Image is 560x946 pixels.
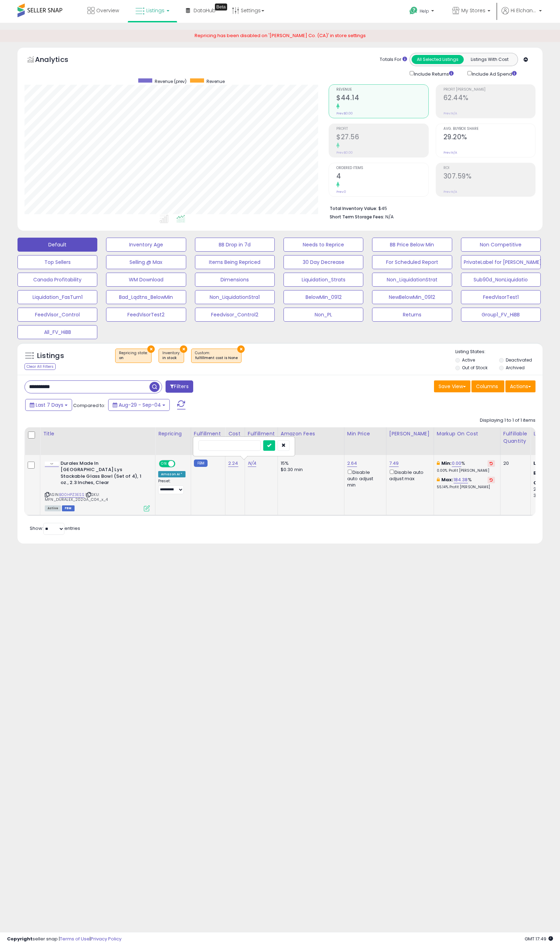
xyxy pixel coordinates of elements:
[195,290,275,304] button: Non_LiquidationStra1
[461,308,541,322] button: Group1_FV_HiBB
[463,55,516,64] button: Listings With Cost
[62,505,75,511] span: FBM
[347,468,381,488] div: Disable auto adjust min
[195,350,238,361] span: Custom:
[452,460,462,467] a: 0.00
[461,290,541,304] button: FeedVisorTest1
[462,357,475,363] label: Active
[336,127,428,131] span: Profit
[434,380,470,392] button: Save View
[228,430,242,437] div: Cost
[106,273,186,287] button: WM Download
[372,290,452,304] button: NewBelowMin_0912
[443,150,457,155] small: Prev: N/A
[454,476,468,483] a: 184.38
[35,55,82,66] h5: Analytics
[96,7,119,14] span: Overview
[162,356,180,360] div: in stock
[73,402,105,409] span: Compared to:
[194,7,216,14] span: DataHub
[30,525,80,532] span: Show: entries
[443,127,535,131] span: Avg. Buybox Share
[59,492,84,498] a: B00HPZ3ESS
[461,273,541,287] button: Sub90d_NonLiquidatio
[404,70,462,77] div: Include Returns
[441,476,454,483] b: Max:
[420,8,429,14] span: Help
[283,290,363,304] button: BelowMin_0912
[283,273,363,287] button: Liquidation_Strats
[372,255,452,269] button: For Scheduled Report
[146,7,164,14] span: Listings
[45,462,59,465] img: 11w0X-Xyf7L._SL40_.jpg
[437,430,497,437] div: Markup on Cost
[336,94,428,103] h2: $44.14
[511,7,537,14] span: Hi Elchanan
[389,430,431,437] div: [PERSON_NAME]
[336,172,428,182] h2: 4
[17,238,97,252] button: Default
[106,290,186,304] button: Bad_Lqdtns_BelowMin
[437,460,495,473] div: %
[455,349,542,355] p: Listing States:
[443,94,535,103] h2: 62.44%
[108,399,170,411] button: Aug-29 - Sep-04
[437,477,495,490] div: %
[174,461,185,467] span: OFF
[437,468,495,473] p: 0.00% Profit [PERSON_NAME]
[437,485,495,490] p: 55.14% Profit [PERSON_NAME]
[45,492,108,502] span: | SKU: MFN_DURALEX_2020A_C04_x_4
[61,460,146,488] b: Duralex Made In [GEOGRAPHIC_DATA] Lys Stackable Glass Bowl (Set of 4), 1 oz., 2.3 Inches, Clear
[336,166,428,170] span: Ordered Items
[471,380,504,392] button: Columns
[347,460,357,467] a: 2.64
[336,190,346,194] small: Prev: 0
[330,204,530,212] li: $45
[162,350,180,361] span: Inventory :
[336,111,353,115] small: Prev: $0.00
[119,356,148,360] div: on
[237,345,245,353] button: ×
[462,365,488,371] label: Out of Stock
[155,78,187,84] span: Revenue (prev)
[281,467,339,473] div: $0.30 min
[434,427,500,455] th: The percentage added to the cost of goods (COGS) that forms the calculator for Min & Max prices.
[389,460,399,467] a: 7.49
[385,213,394,220] span: N/A
[195,32,366,39] span: Repricing has been disabled on '[PERSON_NAME] Co. (CA)' in store settings
[461,238,541,252] button: Non Competitive
[228,460,238,467] a: 2.24
[215,3,227,10] div: Tooltip anchor
[147,345,155,353] button: ×
[17,255,97,269] button: Top Sellers
[461,7,485,14] span: My Stores
[404,1,441,23] a: Help
[281,430,341,437] div: Amazon Fees
[17,308,97,322] button: FeedVisor_Control
[206,78,225,84] span: Revenue
[389,468,428,482] div: Disable auto adjust max
[194,430,222,437] div: Fulfillment
[503,460,525,467] div: 20
[443,88,535,92] span: Profit [PERSON_NAME]
[476,383,498,390] span: Columns
[119,401,161,408] span: Aug-29 - Sep-04
[24,363,56,370] div: Clear All Filters
[194,460,208,467] small: FBM
[441,460,452,467] b: Min:
[330,205,377,211] b: Total Inventory Value:
[336,150,353,155] small: Prev: $0.00
[462,70,528,77] div: Include Ad Spend
[37,351,64,361] h5: Listings
[106,238,186,252] button: Inventory Age
[17,290,97,304] button: Liquidation_FasTurn1
[283,238,363,252] button: Needs to Reprice
[158,430,188,437] div: Repricing
[160,461,168,467] span: ON
[195,255,275,269] button: Items Being Repriced
[372,308,452,322] button: Returns
[461,255,541,269] button: PrivateLabel for [PERSON_NAME]
[283,308,363,322] button: Non_PL
[443,133,535,142] h2: 29.20%
[443,190,457,194] small: Prev: N/A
